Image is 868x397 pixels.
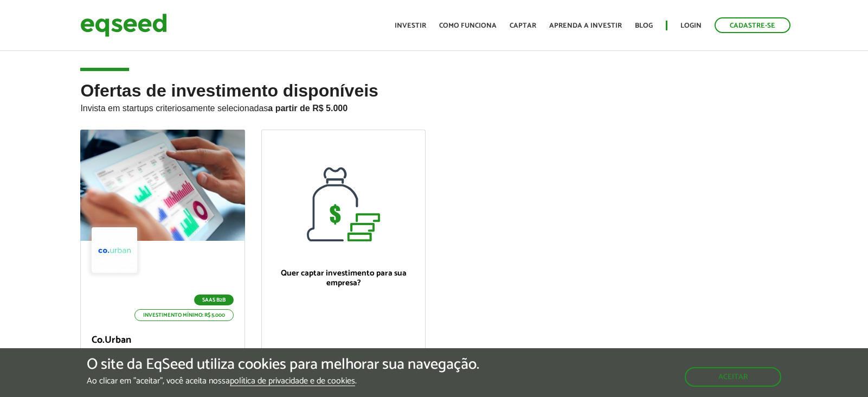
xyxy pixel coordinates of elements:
p: SaaS B2B [194,294,234,305]
p: Co.Urban [92,335,234,347]
p: Invista em startups criteriosamente selecionadas [80,100,787,113]
p: Ao clicar em "aceitar", você aceita nossa . [87,376,479,386]
h2: Ofertas de investimento disponíveis [80,81,787,130]
a: Login [680,22,702,29]
h5: O site da EqSeed utiliza cookies para melhorar sua navegação. [87,356,479,373]
img: EqSeed [80,11,167,40]
p: Investimento mínimo: R$ 5.000 [134,309,234,321]
button: Aceitar [685,367,781,387]
strong: a partir de R$ 5.000 [268,104,348,113]
a: Captar [510,22,536,29]
a: Cadastre-se [715,17,790,33]
a: Blog [635,22,653,29]
a: política de privacidade e de cookies [230,377,355,386]
a: Como funciona [439,22,497,29]
a: Aprenda a investir [549,22,622,29]
p: Quer captar investimento para sua empresa? [273,268,415,288]
a: Investir [395,22,426,29]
